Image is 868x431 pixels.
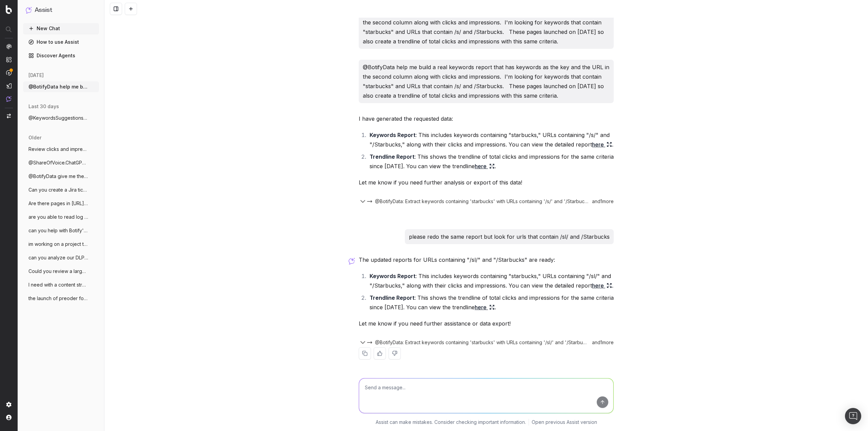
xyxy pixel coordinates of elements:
[589,339,614,346] div: and 1 more
[359,319,614,328] p: Let me know if you need further assistance or data export!
[363,8,610,46] p: @BotifyData help me build a real keywords report that has keywords as the key and the URL in the ...
[23,266,99,277] button: Could you review a large list of keywods
[409,232,610,241] p: please redo the same report but look for urls that contain /sl/ and /Starbucks
[23,23,99,34] button: New Chat
[23,144,99,155] button: Review clicks and impression for the las
[370,273,415,279] strong: Keywords Report
[28,214,88,220] span: are you able to read log data from our a
[375,339,589,346] span: @BotifyData: Extract keywords containing 'starbucks' with URLs containing '/sl/' and '/Starbucks'...
[589,198,614,205] div: and 1 more
[28,146,88,153] span: Review clicks and impression for the las
[7,114,11,118] img: Switch project
[368,271,614,290] li: : This includes keywords containing "starbucks," URLs containing "/sl/" and "/Starbucks," along w...
[6,70,12,76] img: Activation
[363,62,610,100] p: @BotifyData help me build a real keywords report that has keywords as the key and the URL in the ...
[370,153,414,160] strong: Trendline Report
[475,161,495,171] a: here
[359,255,614,265] p: The updated reports for URLs containing "/sl/" and "/Starbucks" are ready:
[28,134,41,141] span: older
[23,252,99,263] button: can you analyze our DLP page segment and
[28,200,88,207] span: Are there pages in [URL][DOMAIN_NAME]
[6,415,12,420] img: My account
[28,159,88,166] span: @ShareOfVoice.ChatGPT what's [DOMAIN_NAME]'
[23,279,99,290] button: I need with a content strategy and keywo
[6,44,12,49] img: Analytics
[6,96,12,102] img: Assist
[23,184,99,195] button: Can you create a Jira ticket for removin
[28,227,88,234] span: can you help with Botify's advanced URL
[23,50,99,61] a: Discover Agents
[368,293,614,312] li: : This shows the trendline of total clicks and impressions for the same criteria since [DATE]. Yo...
[368,152,614,171] li: : This shows the trendline of total clicks and impressions for the same criteria since [DATE]. Yo...
[592,140,612,149] a: here
[6,83,12,89] img: Studio
[375,198,589,205] span: @BotifyData: Extract keywords containing 'starbucks' with URLs containing '/s/' and '/Starbucks',...
[359,178,614,187] p: Let me know if you need further analysis or export of this data!
[370,294,414,301] strong: Trendline Report
[23,225,99,236] button: can you help with Botify's advanced URL
[28,295,88,302] span: the launch of preoder for nintendo swich
[23,293,99,304] button: the launch of preoder for nintendo swich
[23,239,99,250] button: im working on a project to build localiz
[28,281,88,288] span: I need with a content strategy and keywo
[368,130,614,149] li: : This includes keywords containing "starbucks," URLs containing "/s/" and "/Starbucks," along wi...
[532,419,597,426] a: Open previous Assist version
[349,258,355,265] img: Botify assist logo
[26,5,96,15] button: Assist
[28,115,88,121] span: @KeywordsSuggestions help me find the an
[6,57,12,62] img: Intelligence
[23,171,99,182] button: @BotifyData give me the avg page rank fo
[28,103,59,110] span: last 30 days
[28,268,88,275] span: Could you review a large list of keywods
[23,198,99,209] button: Are there pages in [URL][DOMAIN_NAME]
[23,157,99,168] button: @ShareOfVoice.ChatGPT what's [DOMAIN_NAME]'
[367,339,589,346] button: @BotifyData: Extract keywords containing 'starbucks' with URLs containing '/sl/' and '/Starbucks'...
[28,83,88,90] span: @BotifyData help me build a real keyword
[475,302,495,312] a: here
[28,241,88,248] span: im working on a project to build localiz
[6,402,12,407] img: Setting
[28,72,44,79] span: [DATE]
[6,5,12,14] img: Botify logo
[28,254,88,261] span: can you analyze our DLP page segment and
[28,187,88,193] span: Can you create a Jira ticket for removin
[370,132,415,138] strong: Keywords Report
[376,419,526,426] p: Assist can make mistakes. Consider checking important information.
[26,7,32,13] img: Assist
[23,81,99,92] button: @BotifyData help me build a real keyword
[23,113,99,123] button: @KeywordsSuggestions help me find the an
[845,408,861,424] div: Open Intercom Messenger
[35,5,52,15] h1: Assist
[23,37,99,47] a: How to use Assist
[28,173,88,180] span: @BotifyData give me the avg page rank fo
[359,114,614,123] p: I have generated the requested data:
[367,198,589,205] button: @BotifyData: Extract keywords containing 'starbucks' with URLs containing '/s/' and '/Starbucks',...
[23,212,99,222] button: are you able to read log data from our a
[592,281,612,290] a: here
